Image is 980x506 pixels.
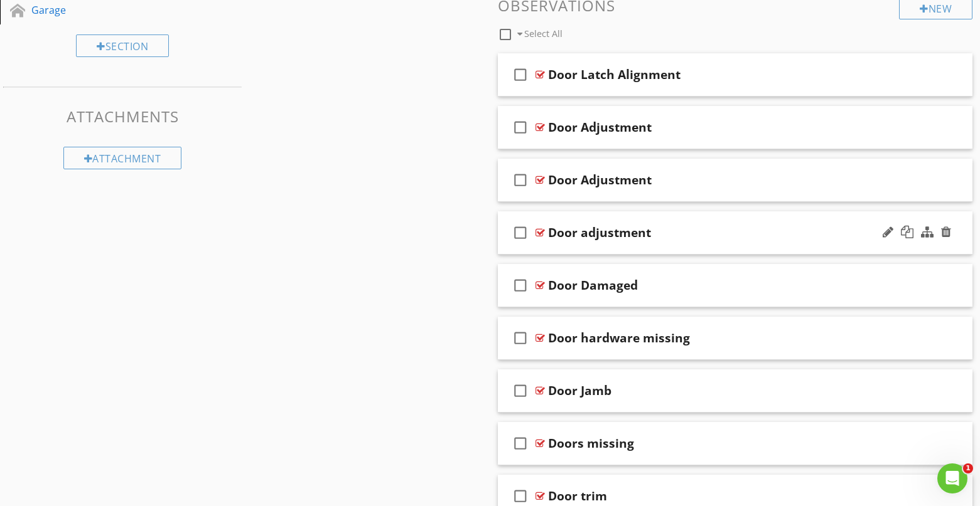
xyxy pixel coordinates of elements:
[548,120,652,135] div: Door Adjustment
[548,278,638,293] div: Door Damaged
[510,218,530,248] i: check_box_outline_blank
[548,436,634,451] div: Doors missing
[510,270,530,300] i: check_box_outline_blank
[510,376,530,406] i: check_box_outline_blank
[524,28,563,40] span: Select All
[76,34,169,57] div: Section
[510,323,530,353] i: check_box_outline_blank
[548,67,681,82] div: Door Latch Alignment
[31,3,185,18] div: Garage
[510,165,530,195] i: check_box_outline_blank
[548,172,652,187] div: Door Adjustment
[63,147,182,169] div: Attachment
[548,225,651,240] div: Door adjustment
[510,60,530,90] i: check_box_outline_blank
[963,463,973,473] span: 1
[548,330,690,345] div: Door hardware missing
[510,428,530,458] i: check_box_outline_blank
[937,463,967,493] iframe: Intercom live chat
[510,112,530,142] i: check_box_outline_blank
[548,383,611,398] div: Door Jamb
[548,488,607,503] div: Door trim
